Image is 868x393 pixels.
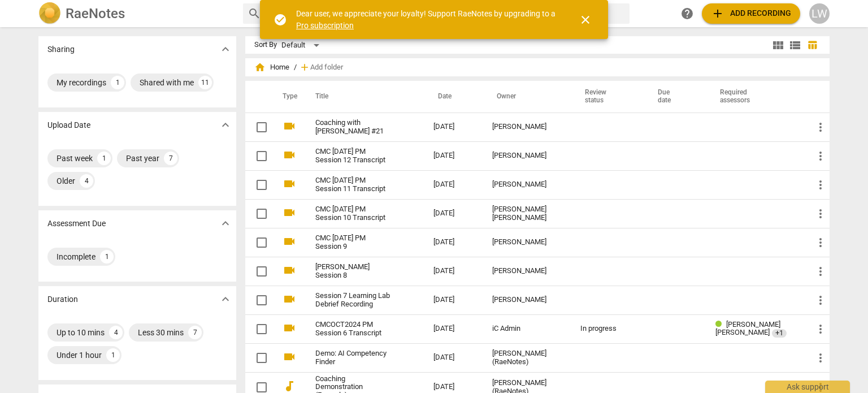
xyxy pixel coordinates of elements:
[424,314,483,343] td: [DATE]
[492,325,563,333] div: iC Admin
[111,76,124,89] div: 1
[424,141,483,170] td: [DATE]
[47,44,75,55] p: Sharing
[711,7,724,20] span: add
[219,42,232,56] span: expand_more
[702,3,800,24] button: Upload
[770,37,787,54] button: Tile view
[424,81,483,113] th: Date
[283,119,296,133] span: videocam
[254,62,289,73] span: Home
[47,293,78,305] p: Duration
[164,152,177,165] div: 7
[315,321,393,338] a: CMCOCT2024 PM Session 6 Transcript
[47,218,106,230] p: Assessment Due
[315,205,393,222] a: CMC [DATE] PM Session 10 Transcript
[188,326,202,339] div: 7
[254,41,277,49] div: Sort By
[106,348,120,362] div: 1
[765,381,850,393] div: Ask support
[715,320,726,329] span: Review status: completed
[814,322,827,336] span: more_vert
[217,41,234,58] button: Show more
[492,238,563,247] div: [PERSON_NAME]
[274,81,302,113] th: Type
[315,292,393,309] a: Session 7 Learning Lab Debrief Recording
[572,6,599,33] button: Close
[315,263,393,280] a: [PERSON_NAME] Session 8
[38,2,61,25] img: Logo
[217,215,234,232] button: Show more
[57,175,75,187] div: Older
[814,236,827,249] span: more_vert
[299,62,310,73] span: add
[57,251,96,262] div: Incomplete
[80,174,93,188] div: 4
[219,292,232,306] span: expand_more
[772,329,787,338] span: +1
[57,349,102,361] div: Under 1 hour
[47,119,90,131] p: Upload Date
[715,320,780,337] span: [PERSON_NAME] [PERSON_NAME]
[138,327,184,338] div: Less 30 mins
[109,326,123,339] div: 4
[274,13,287,27] span: check_circle
[217,291,234,308] button: Show more
[283,177,296,191] span: videocam
[57,153,93,164] div: Past week
[283,379,296,393] span: audiotrack
[283,235,296,248] span: videocam
[680,7,694,20] span: help
[706,81,805,113] th: Required assessors
[492,123,563,131] div: [PERSON_NAME]
[814,293,827,307] span: more_vert
[38,2,234,25] a: LogoRaeNotes
[483,81,572,113] th: Owner
[424,343,483,372] td: [DATE]
[424,286,483,314] td: [DATE]
[571,81,644,113] th: Review status
[492,267,563,275] div: [PERSON_NAME]
[66,6,125,21] h2: RaeNotes
[787,37,804,54] button: List view
[492,205,563,222] div: [PERSON_NAME] [PERSON_NAME]
[424,199,483,228] td: [DATE]
[492,296,563,304] div: [PERSON_NAME]
[492,180,563,189] div: [PERSON_NAME]
[804,37,821,54] button: Table view
[814,351,827,365] span: more_vert
[814,265,827,278] span: more_vert
[283,350,296,364] span: videocam
[254,62,266,73] span: home
[126,153,159,164] div: Past year
[711,7,791,20] span: Add recording
[283,206,296,219] span: videocam
[814,149,827,163] span: more_vert
[217,116,234,133] button: Show more
[302,81,424,113] th: Title
[809,3,830,24] button: LW
[492,152,563,160] div: [PERSON_NAME]
[814,207,827,221] span: more_vert
[807,40,818,50] span: table_chart
[219,118,232,132] span: expand_more
[315,148,393,165] a: CMC [DATE] PM Session 12 Transcript
[580,325,635,333] div: In progress
[100,250,114,264] div: 1
[281,36,323,54] div: Default
[315,176,393,193] a: CMC [DATE] PM Session 11 Transcript
[315,234,393,251] a: CMC [DATE] PM Session 9
[579,13,592,27] span: close
[97,152,111,165] div: 1
[296,21,354,30] a: Pro subscription
[248,7,261,20] span: search
[296,8,558,31] div: Dear user, we appreciate your loyalty! Support RaeNotes by upgrading to a
[424,257,483,286] td: [DATE]
[814,178,827,192] span: more_vert
[424,113,483,141] td: [DATE]
[814,120,827,134] span: more_vert
[283,148,296,162] span: videocam
[198,76,212,89] div: 11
